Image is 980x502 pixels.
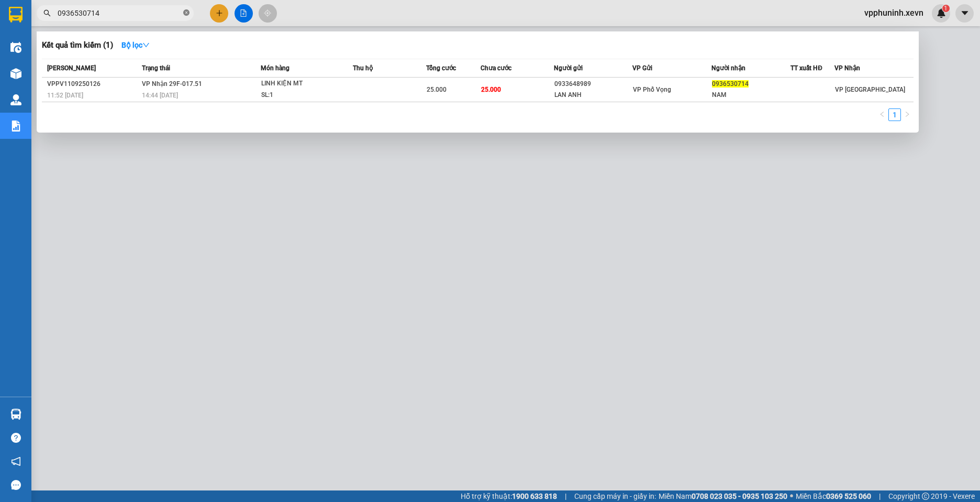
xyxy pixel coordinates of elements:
span: VP [GEOGRAPHIC_DATA] [835,86,905,93]
span: search [43,9,51,17]
span: [PERSON_NAME] [47,64,96,72]
div: VPPV1109250126 [47,79,139,90]
span: VP Nhận [834,64,860,72]
div: 0933648989 [554,79,632,90]
span: question-circle [11,433,21,443]
span: Tổng cước [426,64,456,72]
img: logo-vxr [9,7,23,23]
span: 14:44 [DATE] [142,92,178,99]
img: solution-icon [10,121,21,132]
span: VP Nhận 29F-017.51 [142,80,202,88]
strong: Bộ lọc [121,41,150,49]
button: right [901,108,914,121]
span: 25.000 [427,86,447,93]
img: warehouse-icon [10,42,21,53]
button: Bộ lọcdown [113,37,158,53]
span: close-circle [183,9,190,16]
span: 25.000 [481,86,501,93]
span: Người nhận [711,64,745,72]
h3: Kết quả tìm kiếm ( 1 ) [42,40,113,51]
span: Người gửi [554,64,583,72]
div: LAN ANH [554,90,632,101]
li: Next Page [901,108,914,121]
input: Tìm tên, số ĐT hoặc mã đơn [58,7,181,19]
li: Previous Page [876,108,888,121]
span: Chưa cước [481,64,511,72]
span: left [879,111,885,117]
span: VP Gửi [632,64,652,72]
span: Món hàng [261,64,289,72]
li: 1 [888,108,901,121]
span: Thu hộ [353,64,373,72]
span: down [142,41,150,49]
img: warehouse-icon [10,409,21,420]
span: 0936530714 [712,80,749,88]
span: Trạng thái [142,64,170,72]
div: LINH KIỆN MT [261,78,340,90]
button: left [876,108,888,121]
span: message [11,480,21,490]
img: warehouse-icon [10,68,21,79]
span: VP Phố Vọng [633,86,671,93]
a: 1 [889,109,900,121]
span: TT xuất HĐ [790,64,822,72]
img: warehouse-icon [10,94,21,105]
span: 11:52 [DATE] [47,92,83,99]
span: right [904,111,910,117]
div: NAM [712,90,790,101]
span: close-circle [183,8,190,18]
div: SL: 1 [261,90,340,101]
span: notification [11,456,21,466]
